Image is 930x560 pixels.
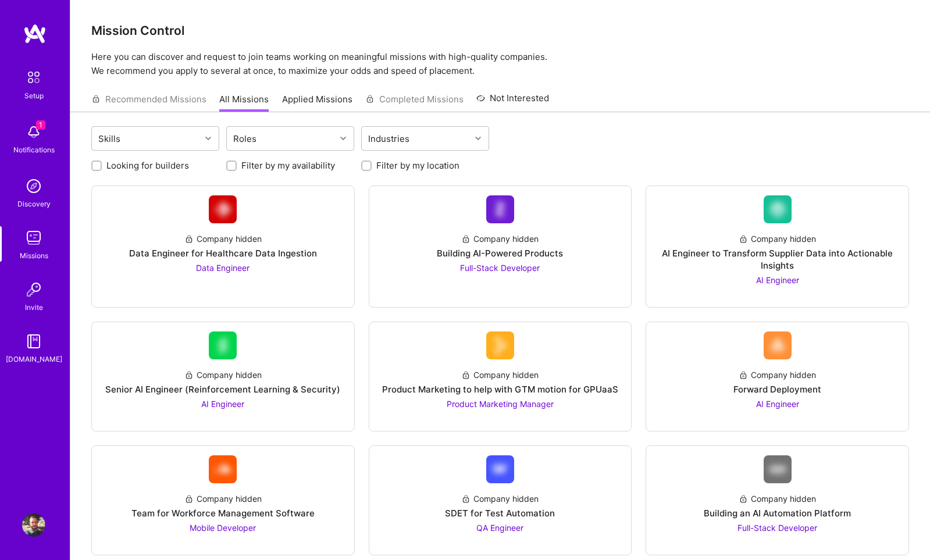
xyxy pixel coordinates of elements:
[655,331,899,422] a: Company LogoCompany hiddenForward DeploymentAI Engineer
[241,159,335,172] label: Filter by my availability
[95,130,123,147] div: Skills
[184,493,262,505] div: Company hidden
[655,455,899,545] a: Company LogoCompany hiddenBuilding an AI Automation PlatformFull-Stack Developer
[209,455,237,483] img: Company Logo
[655,247,899,272] div: AI Engineer to Transform Supplier Data into Actionable Insights
[22,120,45,144] img: bell
[282,93,352,112] a: Applied Missions
[764,331,792,359] img: Company Logo
[379,195,622,298] a: Company LogoCompany hiddenBuilding AI-Powered ProductsFull-Stack Developer
[460,263,540,273] span: Full-Stack Developer
[733,383,821,395] div: Forward Deployment
[184,233,262,245] div: Company hidden
[475,135,481,141] i: icon Chevron
[196,263,250,273] span: Data Engineer
[36,120,45,130] span: 1
[22,278,45,301] img: Invite
[101,331,345,422] a: Company LogoCompany hiddenSenior AI Engineer (Reinforcement Learning & Security)AI Engineer
[22,513,45,537] img: User Avatar
[379,455,622,545] a: Company LogoCompany hiddenSDET for Test AutomationQA Engineer
[461,369,539,381] div: Company hidden
[91,50,909,78] p: Here you can discover and request to join teams working on meaningful missions with high-quality ...
[205,135,211,141] i: icon Chevron
[739,493,816,505] div: Company hidden
[445,507,555,519] div: SDET for Test Automation
[737,523,817,533] span: Full-Stack Developer
[230,130,259,147] div: Roles
[340,135,346,141] i: icon Chevron
[209,331,237,359] img: Company Logo
[209,195,237,223] img: Company Logo
[376,159,459,172] label: Filter by my location
[20,249,48,262] div: Missions
[184,369,262,381] div: Company hidden
[655,195,899,298] a: Company LogoCompany hiddenAI Engineer to Transform Supplier Data into Actionable InsightsAI Engineer
[461,493,539,505] div: Company hidden
[764,455,792,483] img: Company Logo
[22,65,46,90] img: setup
[101,455,345,545] a: Company LogoCompany hiddenTeam for Workforce Management SoftwareMobile Developer
[756,399,799,409] span: AI Engineer
[461,233,539,245] div: Company hidden
[476,523,523,533] span: QA Engineer
[201,399,244,409] span: AI Engineer
[106,159,189,172] label: Looking for builders
[25,301,43,313] div: Invite
[704,507,851,519] div: Building an AI Automation Platform
[739,369,816,381] div: Company hidden
[486,455,514,483] img: Company Logo
[22,174,45,198] img: discovery
[22,226,45,249] img: teamwork
[486,331,514,359] img: Company Logo
[129,247,317,259] div: Data Engineer for Healthcare Data Ingestion
[219,93,269,112] a: All Missions
[17,198,51,210] div: Discovery
[24,90,44,102] div: Setup
[382,383,618,395] div: Product Marketing to help with GTM motion for GPUaaS
[447,399,554,409] span: Product Marketing Manager
[105,383,340,395] div: Senior AI Engineer (Reinforcement Learning & Security)
[13,144,55,156] div: Notifications
[756,275,799,285] span: AI Engineer
[6,353,62,365] div: [DOMAIN_NAME]
[486,195,514,223] img: Company Logo
[437,247,563,259] div: Building AI-Powered Products
[23,23,47,44] img: logo
[379,331,622,422] a: Company LogoCompany hiddenProduct Marketing to help with GTM motion for GPUaaSProduct Marketing M...
[91,23,909,38] h3: Mission Control
[764,195,792,223] img: Company Logo
[101,195,345,298] a: Company LogoCompany hiddenData Engineer for Healthcare Data IngestionData Engineer
[19,513,48,537] a: User Avatar
[131,507,315,519] div: Team for Workforce Management Software
[190,523,256,533] span: Mobile Developer
[22,330,45,353] img: guide book
[476,91,549,112] a: Not Interested
[365,130,412,147] div: Industries
[739,233,816,245] div: Company hidden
